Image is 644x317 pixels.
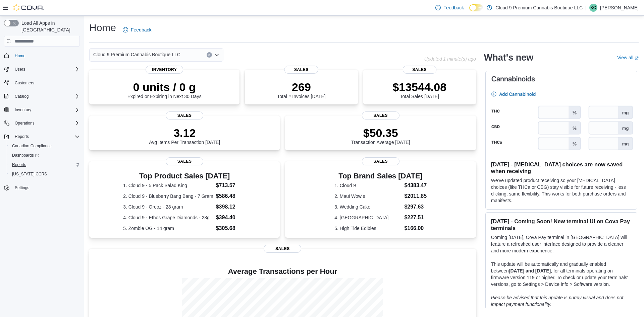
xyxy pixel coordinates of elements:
span: KC [591,4,596,12]
a: Dashboards [9,151,42,159]
span: Washington CCRS [9,170,80,178]
dt: 3. Cloud 9 - Oreoz - 28 gram [123,204,213,210]
dt: 5. Zombie OG - 14 gram [123,225,213,232]
span: Reports [12,162,26,167]
dt: 3. Wedding Cake [334,204,401,210]
p: $50.35 [351,126,410,140]
span: Home [12,51,80,60]
button: Open list of options [214,52,219,58]
button: Settings [1,183,83,192]
img: Cova [13,4,44,11]
span: Reports [12,133,80,141]
span: Settings [12,183,80,192]
a: Settings [12,184,32,192]
button: Inventory [1,105,83,114]
span: Sales [402,66,436,74]
span: Users [15,67,25,72]
dd: $713.57 [216,181,246,189]
h3: [DATE] - [MEDICAL_DATA] choices are now saved when receiving [491,161,632,174]
span: Operations [12,119,80,127]
button: Customers [1,78,83,88]
span: Catalog [12,92,80,100]
dt: 2. Cloud 9 - Blueberry Bang Bang - 7 Gram [123,193,213,200]
span: Dashboards [9,151,80,159]
h4: Average Transactions per Hour [95,267,471,275]
button: Home [1,51,83,60]
dd: $398.12 [216,203,246,211]
span: Sales [264,245,301,253]
dd: $297.63 [404,203,427,211]
p: Cloud 9 Premium Cannabis Boutique LLC [495,4,583,12]
div: Expired or Expiring in Next 30 Days [127,80,202,99]
a: Reports [9,161,29,169]
button: Operations [1,118,83,128]
span: Users [12,65,80,73]
a: Feedback [433,1,467,14]
button: Inventory [12,106,34,114]
span: Sales [362,111,399,120]
button: Clear input [207,52,212,58]
p: 3.12 [149,126,220,140]
button: Catalog [12,92,31,100]
dd: $4383.47 [404,181,427,189]
div: Total Sales [DATE] [392,80,446,99]
dt: 1. Cloud 9 - 5 Pack Salad King [123,182,213,189]
a: Feedback [120,23,154,36]
dd: $305.68 [216,224,246,232]
h2: What's new [484,52,533,63]
dt: 2. Maui Wowie [334,193,401,200]
dd: $166.00 [404,224,427,232]
button: [US_STATE] CCRS [7,169,83,179]
button: Users [1,65,83,74]
svg: External link [635,56,639,60]
div: Kaziah Cyr [589,4,597,12]
span: Sales [166,157,203,165]
span: Settings [15,185,29,190]
button: Canadian Compliance [7,141,83,151]
span: Feedback [131,26,151,33]
span: Customers [12,79,80,87]
span: Inventory [146,66,183,74]
span: Dashboards [12,153,39,158]
button: Reports [7,160,83,169]
span: Home [15,53,25,59]
span: Operations [15,121,35,126]
em: Please be advised that this update is purely visual and does not impact payment functionality. [491,295,624,307]
span: Reports [9,161,80,169]
a: Canadian Compliance [9,142,54,150]
button: Reports [1,132,83,141]
dd: $2011.85 [404,192,427,200]
nav: Complex example [4,48,80,210]
a: Dashboards [7,151,83,160]
a: Customers [12,79,37,87]
dt: 5. High Tide Edibles [334,225,401,232]
h3: Top Product Sales [DATE] [123,172,246,180]
button: Reports [12,133,32,141]
div: Transaction Average [DATE] [351,126,410,145]
h3: Top Brand Sales [DATE] [334,172,427,180]
span: Sales [166,111,203,120]
a: [US_STATE] CCRS [9,170,50,178]
dt: 4. Cloud 9 - Ethos Grape Diamonds - 28g [123,214,213,221]
dt: 4. [GEOGRAPHIC_DATA] [334,214,401,221]
span: Inventory [15,107,31,112]
p: Coming [DATE], Cova Pay terminal in [GEOGRAPHIC_DATA] will feature a refreshed user interface des... [491,234,632,254]
input: Dark Mode [469,4,483,11]
span: Inventory [12,106,80,114]
h3: [DATE] - Coming Soon! New terminal UI on Cova Pay terminals [491,218,632,231]
p: 269 [277,80,325,94]
dd: $586.48 [216,192,246,200]
p: $13544.08 [392,80,446,94]
button: Users [12,65,28,73]
span: Load All Apps in [GEOGRAPHIC_DATA] [19,20,80,33]
p: | [585,4,587,12]
p: Updated 1 minute(s) ago [424,56,476,62]
span: Catalog [15,94,29,99]
span: Canadian Compliance [12,143,52,149]
span: Feedback [443,4,464,11]
span: Canadian Compliance [9,142,80,150]
p: 0 units / 0 g [127,80,202,94]
h1: Home [89,21,116,34]
a: View allExternal link [617,55,639,60]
